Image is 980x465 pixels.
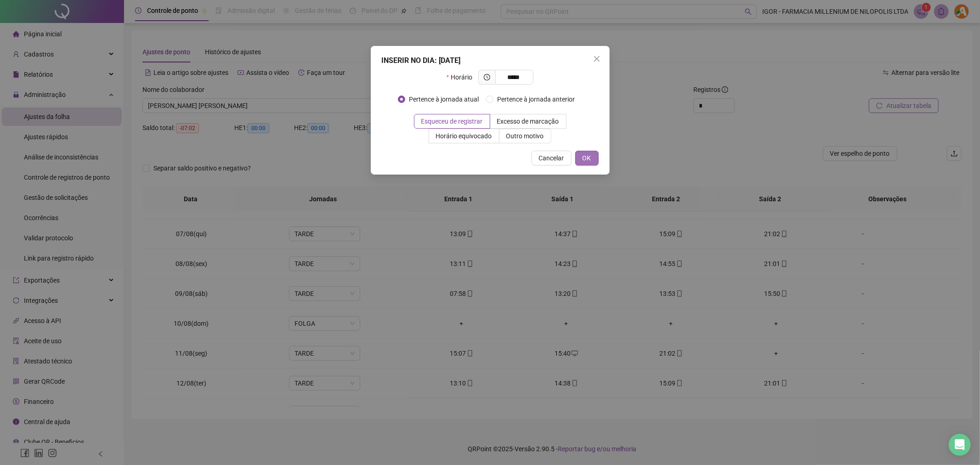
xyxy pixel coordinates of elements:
[493,94,578,104] span: Pertence à jornada anterior
[447,70,478,85] label: Horário
[583,153,591,163] span: OK
[589,51,604,66] button: Close
[421,118,483,125] span: Esqueceu de registrar
[532,151,572,165] button: Cancelar
[436,132,492,140] span: Horário equivocado
[539,153,564,163] span: Cancelar
[484,74,490,80] span: clock-circle
[949,434,971,456] div: Open Intercom Messenger
[497,118,559,125] span: Excesso de marcação
[593,55,600,62] span: close
[506,132,544,140] span: Outro motivo
[575,151,599,165] button: OK
[382,55,599,66] div: INSERIR NO DIA : [DATE]
[405,94,482,104] span: Pertence à jornada atual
